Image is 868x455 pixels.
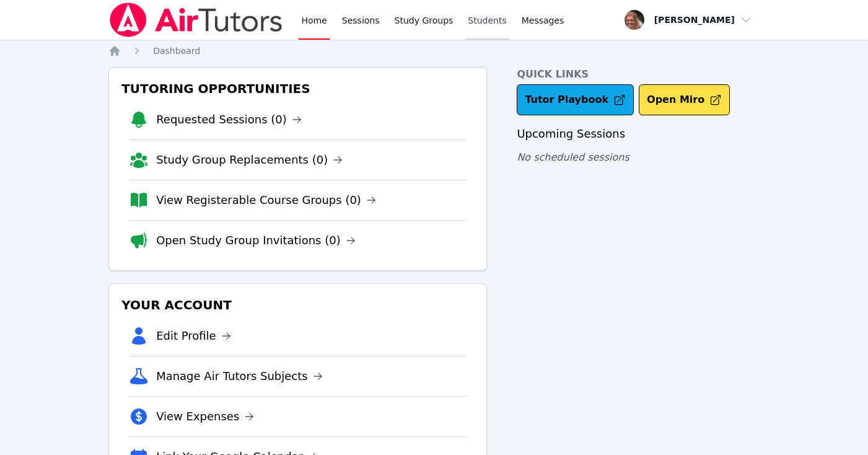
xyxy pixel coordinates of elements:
a: Requested Sessions (0) [156,111,302,128]
a: Tutor Playbook [517,84,634,115]
a: View Expenses [156,408,254,425]
a: Manage Air Tutors Subjects [156,368,323,385]
h4: Quick Links [517,67,760,82]
a: View Registerable Course Groups (0) [156,192,376,209]
a: Dashboard [153,45,200,57]
h3: Tutoring Opportunities [119,77,476,100]
nav: Breadcrumb [108,45,760,57]
span: No scheduled sessions [517,151,629,163]
span: Messages [522,14,564,27]
button: Open Miro [639,84,730,115]
h3: Upcoming Sessions [517,125,760,143]
img: Air Tutors [108,2,284,37]
a: Study Group Replacements (0) [156,151,343,169]
a: Edit Profile [156,327,231,345]
h3: Your Account [119,294,476,316]
a: Open Study Group Invitations (0) [156,232,356,249]
span: Dashboard [153,46,200,56]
